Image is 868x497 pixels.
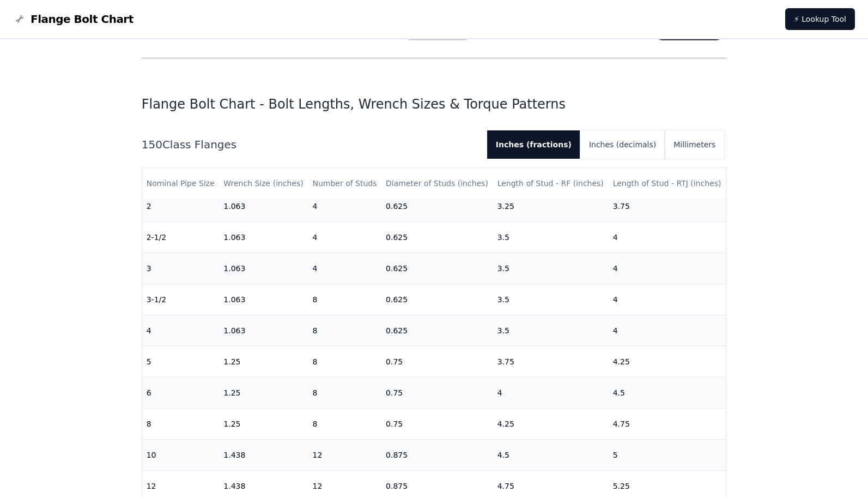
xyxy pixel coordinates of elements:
[142,191,220,222] td: 2
[493,440,609,471] td: 4.5
[609,253,726,284] td: 4
[142,168,220,199] th: Nominal Pipe Size
[13,11,133,27] a: Flange Bolt Chart LogoFlange Bolt Chart
[381,191,493,222] td: 0.625
[609,346,726,378] td: 4.25
[13,13,26,26] img: Flange Bolt Chart Logo
[219,168,308,199] th: Wrench Size (inches)
[493,315,609,346] td: 3.5
[493,409,609,440] td: 4.25
[142,378,220,409] td: 6
[308,378,381,409] td: 8
[142,284,220,315] td: 3-1/2
[308,315,381,346] td: 8
[381,222,493,253] td: 0.625
[308,191,381,222] td: 4
[308,253,381,284] td: 4
[493,346,609,378] td: 3.75
[219,346,308,378] td: 1.25
[381,346,493,378] td: 0.75
[609,440,726,471] td: 5
[381,168,493,199] th: Diameter of Studs (inches)
[308,222,381,253] td: 4
[609,315,726,346] td: 4
[493,284,609,315] td: 3.5
[219,222,308,253] td: 1.063
[381,440,493,471] td: 0.875
[142,222,220,253] td: 2-1/2
[142,440,220,471] td: 10
[142,315,220,346] td: 4
[580,130,665,159] button: Inches (decimals)
[142,137,478,152] h2: 150 Class Flanges
[609,168,726,199] th: Length of Stud - RTJ (inches)
[219,315,308,346] td: 1.063
[665,130,724,159] button: Millimeters
[308,284,381,315] td: 8
[493,253,609,284] td: 3.5
[609,284,726,315] td: 4
[381,253,493,284] td: 0.625
[487,130,580,159] button: Inches (fractions)
[609,409,726,440] td: 4.75
[219,440,308,471] td: 1.438
[381,315,493,346] td: 0.625
[493,191,609,222] td: 3.25
[308,440,381,471] td: 12
[142,346,220,378] td: 5
[219,253,308,284] td: 1.063
[381,409,493,440] td: 0.75
[142,409,220,440] td: 8
[219,191,308,222] td: 1.063
[308,168,381,199] th: Number of Studs
[493,222,609,253] td: 3.5
[219,409,308,440] td: 1.25
[381,378,493,409] td: 0.75
[142,253,220,284] td: 3
[785,8,855,30] a: ⚡ Lookup Tool
[609,222,726,253] td: 4
[609,378,726,409] td: 4.5
[219,284,308,315] td: 1.063
[308,409,381,440] td: 8
[493,168,609,199] th: Length of Stud - RF (inches)
[381,284,493,315] td: 0.625
[493,378,609,409] td: 4
[142,95,727,113] h1: Flange Bolt Chart - Bolt Lengths, Wrench Sizes & Torque Patterns
[609,191,726,222] td: 3.75
[308,346,381,378] td: 8
[31,11,133,27] span: Flange Bolt Chart
[219,378,308,409] td: 1.25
